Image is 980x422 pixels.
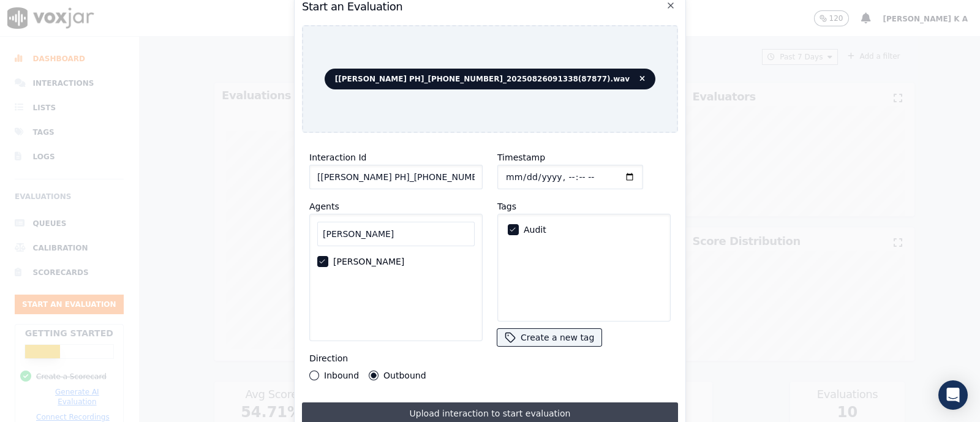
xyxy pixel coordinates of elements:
span: [[PERSON_NAME] PH]_[PHONE_NUMBER]_20250826091338(87877).wav [325,69,655,89]
div: Open Intercom Messenger [938,380,968,410]
label: Inbound [324,371,359,380]
label: Audit [524,225,546,234]
input: Search Agents... [317,222,475,246]
label: Tags [497,202,516,211]
input: reference id, file name, etc [309,165,483,189]
label: Outbound [383,371,426,380]
label: Direction [309,353,348,363]
button: Create a new tag [497,329,601,346]
label: Agents [309,202,339,211]
label: Timestamp [497,153,545,162]
label: [PERSON_NAME] [333,257,404,266]
label: Interaction Id [309,153,366,162]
